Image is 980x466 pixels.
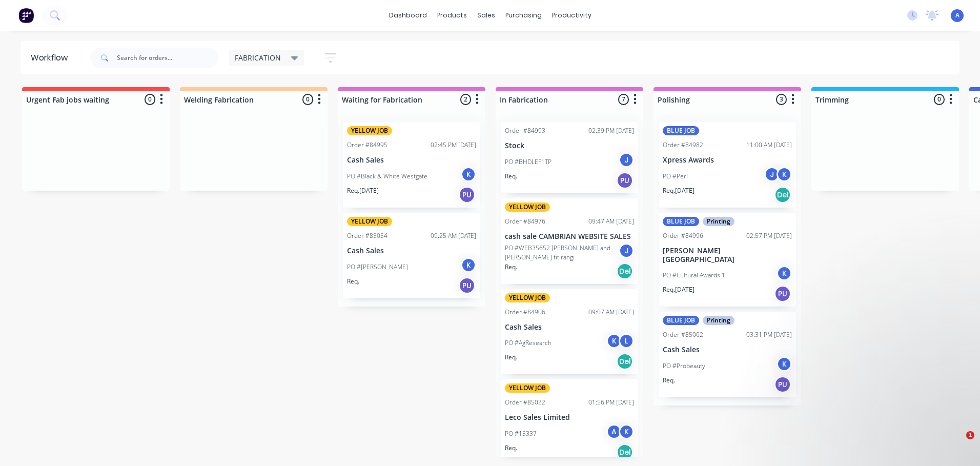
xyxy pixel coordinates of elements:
div: L [619,333,634,349]
p: Req. [505,262,517,272]
div: Order #84993 [505,126,545,135]
div: Del [617,263,633,279]
div: Order #84976 [505,217,545,226]
p: Req. [663,376,675,385]
div: 11:00 AM [DATE] [746,140,792,150]
div: purchasing [500,8,547,23]
p: PO #BHDLEF1TP [505,157,552,167]
p: PO #Probeauty [663,361,705,371]
span: A [955,11,959,20]
div: productivity [547,8,597,23]
p: PO #[PERSON_NAME] [347,262,408,272]
input: Search for orders... [117,48,218,68]
div: YELLOW JOBOrder #8499502:45 PM [DATE]Cash SalesPO #Black & White WestgateKReq.[DATE]PU [343,122,480,208]
div: Del [617,444,633,460]
div: K [606,333,622,349]
div: 09:25 AM [DATE] [431,231,476,240]
iframe: Intercom live chat [945,431,970,456]
div: Order #85002 [663,330,703,339]
div: PU [617,172,633,189]
div: PU [774,376,791,393]
div: Order #85054 [347,231,387,240]
div: Order #84995 [347,140,387,150]
div: BLUE JOBOrder #8498211:00 AM [DATE]Xpress AwardsPO #PerlJKReq.[DATE]Del [659,122,796,208]
span: FABRICATION [235,52,281,63]
p: Cash Sales [347,156,476,165]
div: Order #84996 [663,231,703,240]
div: sales [472,8,500,23]
div: K [619,424,634,439]
img: Factory [18,8,34,23]
div: YELLOW JOBOrder #8503201:56 PM [DATE]Leco Sales LimitedPO #15337AKReq.Del [501,379,638,465]
p: PO #15337 [505,429,537,438]
p: PO #Black & White Westgate [347,172,427,181]
p: PO #Perl [663,172,688,181]
div: Del [774,187,791,203]
p: Req. [505,172,517,181]
p: Cash Sales [505,323,634,332]
div: BLUE JOBPrintingOrder #8499602:57 PM [DATE][PERSON_NAME][GEOGRAPHIC_DATA]PO #Cultural Awards 1KRe... [659,213,796,307]
div: Printing [703,217,734,226]
div: BLUE JOB [663,316,699,325]
span: 1 [966,431,974,439]
div: 02:45 PM [DATE] [431,140,476,150]
div: 02:39 PM [DATE] [588,126,634,135]
p: Stock [505,141,634,150]
p: Xpress Awards [663,156,792,165]
p: [PERSON_NAME][GEOGRAPHIC_DATA] [663,247,792,264]
p: Req. [DATE] [663,285,695,294]
div: Order #84906 [505,308,545,317]
div: J [764,167,780,182]
div: 09:07 AM [DATE] [588,308,634,317]
div: PU [459,277,475,294]
p: Req. [505,443,517,453]
div: YELLOW JOB [505,293,550,302]
div: J [619,152,634,168]
div: 01:56 PM [DATE] [588,398,634,407]
div: YELLOW JOBOrder #8490609:07 AM [DATE]Cash SalesPO #AgResearchKLReq.Del [501,289,638,375]
p: Cash Sales [347,247,476,255]
div: K [461,257,476,273]
div: YELLOW JOBOrder #8505409:25 AM [DATE]Cash SalesPO #[PERSON_NAME]KReq.PU [343,213,480,298]
div: 09:47 AM [DATE] [588,217,634,226]
div: K [461,167,476,182]
div: Del [617,353,633,370]
div: 03:31 PM [DATE] [746,330,792,339]
div: K [777,266,792,281]
div: products [432,8,472,23]
div: J [619,243,634,258]
div: YELLOW JOB [347,217,392,226]
div: BLUE JOB [663,126,699,135]
p: cash sale CAMBRIAN WEBSITE SALES [505,232,634,241]
p: PO #AgResearch [505,338,552,348]
div: Order #8499302:39 PM [DATE]StockPO #BHDLEF1TPJReq.PU [501,122,638,193]
div: BLUE JOBPrintingOrder #8500203:31 PM [DATE]Cash SalesPO #ProbeautyKReq.PU [659,312,796,397]
p: Req. [505,353,517,362]
div: A [606,424,622,439]
div: PU [459,187,475,203]
p: Req. [347,277,359,286]
div: K [777,356,792,372]
div: YELLOW JOBOrder #8497609:47 AM [DATE]cash sale CAMBRIAN WEBSITE SALESPO #WEB35652 [PERSON_NAME] a... [501,198,638,284]
p: PO #WEB35652 [PERSON_NAME] and [PERSON_NAME] titirangi [505,244,619,262]
div: PU [774,286,791,302]
div: K [777,167,792,182]
p: PO #Cultural Awards 1 [663,271,725,280]
p: Leco Sales Limited [505,413,634,422]
div: BLUE JOB [663,217,699,226]
p: Cash Sales [663,346,792,354]
p: Req. [DATE] [347,186,379,195]
div: Order #85032 [505,398,545,407]
a: dashboard [384,8,432,23]
div: Workflow [31,52,73,64]
div: Order #84982 [663,140,703,150]
div: Printing [703,316,734,325]
div: YELLOW JOB [347,126,392,135]
p: Req. [DATE] [663,186,695,195]
div: YELLOW JOB [505,202,550,212]
div: YELLOW JOB [505,383,550,393]
div: 02:57 PM [DATE] [746,231,792,240]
